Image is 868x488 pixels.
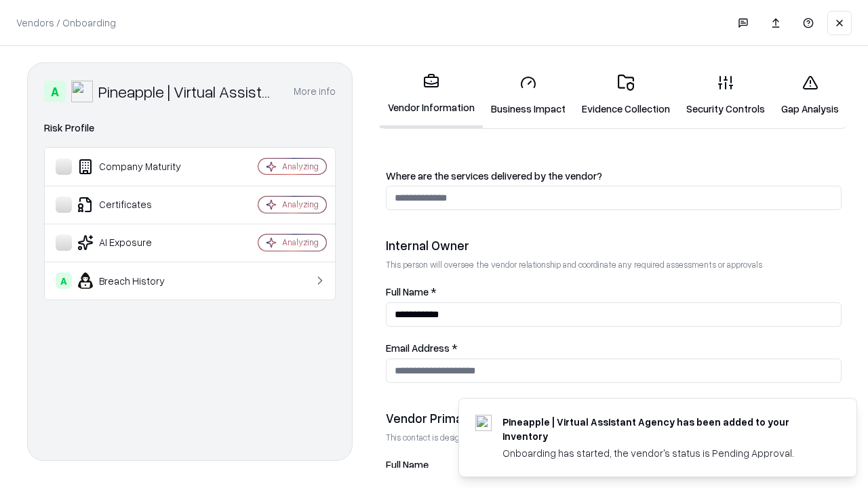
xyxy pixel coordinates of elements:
div: Internal Owner [386,237,842,253]
label: Full Name * [386,287,842,297]
div: Pineapple | Virtual Assistant Agency [98,81,277,102]
div: Company Maturity [56,159,218,175]
div: Vendor Primary Contact [386,410,842,426]
div: Certificates [56,197,218,213]
p: This person will oversee the vendor relationship and coordinate any required assessments or appro... [386,259,842,270]
button: More info [294,79,336,104]
label: Where are the services delivered by the vendor? [386,171,842,181]
div: Pineapple | Virtual Assistant Agency has been added to your inventory [502,415,824,443]
a: Gap Analysis [773,64,847,127]
p: Vendors / Onboarding [16,16,116,30]
label: Full Name [386,460,842,470]
a: Vendor Information [380,62,483,128]
div: Risk Profile [44,120,336,136]
div: Analyzing [282,199,319,210]
p: This contact is designated to receive the assessment request from Shift [386,432,842,443]
div: Analyzing [282,237,319,248]
div: Breach History [56,272,218,289]
div: A [56,272,72,289]
a: Business Impact [483,64,574,127]
div: Onboarding has started, the vendor's status is Pending Approval. [502,446,824,460]
a: Security Controls [678,64,773,127]
label: Email Address * [386,343,842,353]
div: A [44,81,66,102]
img: trypineapple.com [475,415,492,431]
img: Pineapple | Virtual Assistant Agency [71,81,93,102]
div: AI Exposure [56,235,218,251]
div: Analyzing [282,161,319,172]
a: Evidence Collection [574,64,678,127]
